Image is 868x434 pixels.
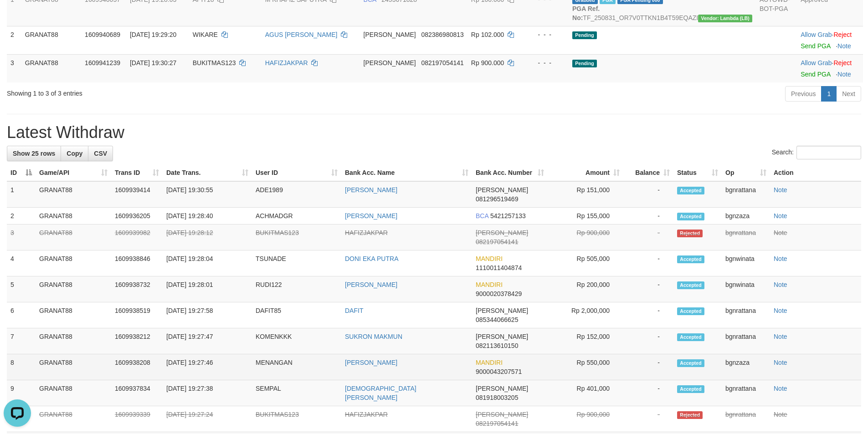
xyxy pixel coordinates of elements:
[364,31,416,38] span: [PERSON_NAME]
[476,316,518,323] span: Copy 085344066625 to clipboard
[698,15,752,22] span: Vendor URL: https://dashboard.q2checkout.com/secure
[821,86,837,102] a: 1
[722,164,770,181] th: Op: activate to sort column ascending
[345,333,402,340] a: SUKRON MAKMUN
[7,302,36,328] td: 6
[341,164,472,181] th: Bank Acc. Name: activate to sort column ascending
[7,164,36,181] th: ID: activate to sort column descending
[476,394,518,401] span: Copy 081918003205 to clipboard
[476,420,518,427] span: Copy 082197054141 to clipboard
[7,380,36,406] td: 9
[476,290,522,297] span: Copy 9000020378429 to clipboard
[774,255,787,262] a: Note
[36,164,111,181] th: Game/API: activate to sort column ascending
[476,229,528,236] span: [PERSON_NAME]
[345,255,398,262] a: DONI EKA PUTRA
[111,208,163,225] td: 1609936205
[722,406,770,432] td: bgnrattana
[677,255,704,263] span: Accepted
[7,181,36,208] td: 1
[345,411,388,418] a: HAFIZJAKPAR
[476,195,518,203] span: Copy 081296519469 to clipboard
[623,208,673,225] td: -
[837,71,851,78] a: Note
[111,250,163,276] td: 1609938846
[801,42,830,50] a: Send PGA
[252,328,341,354] td: KOMENKKK
[345,359,397,366] a: [PERSON_NAME]
[7,250,36,276] td: 4
[36,181,111,208] td: GRANAT88
[471,59,504,66] span: Rp 900.000
[548,302,623,328] td: Rp 2,000,000
[7,146,61,161] a: Show 25 rows
[364,59,416,66] span: [PERSON_NAME]
[7,225,36,250] td: 3
[94,150,107,157] span: CSV
[85,59,120,66] span: 1609941239
[111,181,163,208] td: 1609939414
[61,146,88,161] a: Copy
[722,380,770,406] td: bgnrattana
[623,406,673,432] td: -
[572,31,597,39] span: Pending
[770,164,861,181] th: Action
[834,31,852,38] a: Reject
[476,255,503,262] span: MANDIRI
[36,225,111,250] td: GRANAT88
[623,225,673,250] td: -
[774,359,787,366] a: Note
[623,250,673,276] td: -
[252,208,341,225] td: ACHMADGR
[36,302,111,328] td: GRANAT88
[797,54,863,82] td: ·
[21,54,81,82] td: GRANAT88
[252,181,341,208] td: ADE1989
[774,212,787,220] a: Note
[7,123,861,142] h1: Latest Withdraw
[677,385,704,393] span: Accepted
[722,354,770,380] td: bgnzaza
[4,4,31,31] button: Open LiveChat chat widget
[36,250,111,276] td: GRANAT88
[529,30,565,39] div: - - -
[163,225,252,250] td: [DATE] 19:28:12
[490,212,526,220] span: Copy 5421257133 to clipboard
[7,208,36,225] td: 2
[345,229,388,236] a: HAFIZJAKPAR
[836,86,861,102] a: Next
[7,26,21,54] td: 2
[163,406,252,432] td: [DATE] 19:27:24
[837,42,851,50] a: Note
[476,212,488,220] span: BCA
[476,281,503,288] span: MANDIRI
[163,380,252,406] td: [DATE] 19:27:38
[476,368,522,375] span: Copy 9000043207571 to clipboard
[476,342,518,349] span: Copy 082113610150 to clipboard
[548,354,623,380] td: Rp 550,000
[476,333,528,340] span: [PERSON_NAME]
[252,354,341,380] td: MENANGAN
[36,328,111,354] td: GRANAT88
[163,354,252,380] td: [DATE] 19:27:46
[797,26,863,54] td: ·
[7,276,36,302] td: 5
[252,302,341,328] td: DAFIT85
[677,187,704,194] span: Accepted
[623,354,673,380] td: -
[111,164,163,181] th: Trans ID: activate to sort column ascending
[673,164,722,181] th: Status: activate to sort column ascending
[252,225,341,250] td: BUKITMAS123
[88,146,113,161] a: CSV
[252,164,341,181] th: User ID: activate to sort column ascending
[677,333,704,341] span: Accepted
[548,181,623,208] td: Rp 151,000
[36,406,111,432] td: GRANAT88
[774,333,787,340] a: Note
[476,238,518,245] span: Copy 082197054141 to clipboard
[774,229,787,236] a: Note
[265,31,338,38] a: AGUS [PERSON_NAME]
[163,302,252,328] td: [DATE] 19:27:58
[252,276,341,302] td: RUDI122
[801,31,832,38] a: Allow Grab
